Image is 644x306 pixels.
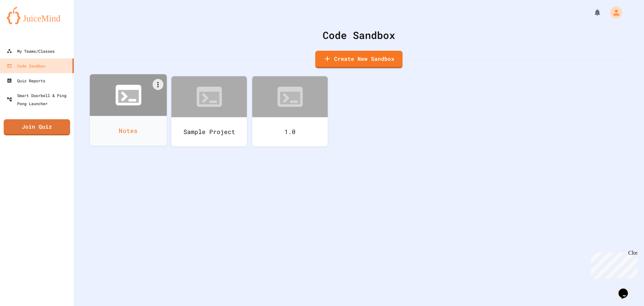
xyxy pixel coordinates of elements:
iframe: chat widget [588,250,637,278]
a: Sample Project [171,76,247,146]
div: Notes [90,116,167,146]
div: My Teams/Classes [7,47,55,55]
div: Chat with us now!Close [3,3,46,43]
div: Smart Doorbell & Ping Pong Launcher [7,91,71,107]
iframe: chat widget [616,279,637,299]
div: Code Sandbox [91,28,627,43]
img: logo-orange.svg [7,7,67,24]
div: Code Sandbox [7,62,45,70]
a: 1.0 [252,76,328,146]
div: Sample Project [171,117,247,146]
div: Quiz Reports [7,77,45,85]
a: Notes [90,74,167,146]
div: My Notifications [581,7,603,18]
div: 1.0 [252,117,328,146]
a: Create New Sandbox [315,51,402,68]
a: Join Quiz [4,119,70,135]
div: My Account [603,5,624,20]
